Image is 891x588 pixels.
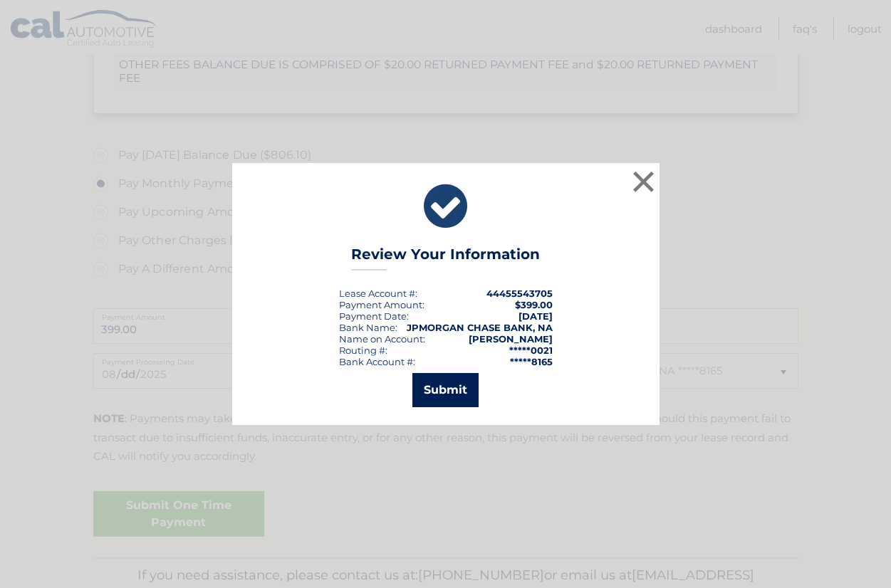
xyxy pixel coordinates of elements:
button: Submit [412,373,479,407]
div: Lease Account #: [339,288,417,299]
div: Bank Name: [339,322,397,333]
span: [DATE] [519,310,553,322]
div: Routing #: [339,345,387,356]
div: Name on Account: [339,333,425,345]
strong: JPMORGAN CHASE BANK, NA [407,322,553,333]
h3: Review Your Information [351,246,540,271]
span: Payment Date [339,310,407,322]
strong: 44455543705 [486,288,553,299]
div: : [339,310,409,322]
strong: [PERSON_NAME] [469,333,553,345]
div: Bank Account #: [339,356,415,367]
span: $399.00 [515,299,553,310]
button: × [630,167,658,196]
div: Payment Amount: [339,299,424,310]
